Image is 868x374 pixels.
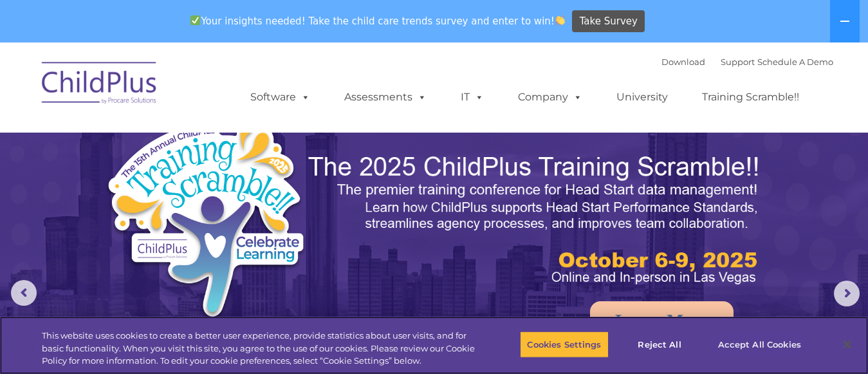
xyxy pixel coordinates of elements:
[520,331,608,358] button: Cookies Settings
[331,84,439,110] a: Assessments
[185,8,571,33] span: Your insights needed! Take the child care trends survey and enter to win!
[604,84,681,110] a: University
[721,57,755,67] a: Support
[572,10,645,33] a: Take Survey
[620,331,700,358] button: Reject All
[580,10,638,33] span: Take Survey
[190,15,200,25] img: ✅
[833,330,862,359] button: Close
[179,138,234,147] span: Phone number
[661,57,705,67] a: Download
[555,15,565,25] img: 👏
[505,84,595,110] a: Company
[42,330,477,368] div: This website uses cookies to create a better user experience, provide statistics about user visit...
[590,301,734,340] a: Learn More
[35,53,164,117] img: ChildPlus by Procare Solutions
[757,57,833,67] a: Schedule A Demo
[179,85,218,95] span: Last name
[448,84,497,110] a: IT
[711,331,808,358] button: Accept All Cookies
[237,84,323,110] a: Software
[661,57,833,67] font: |
[689,84,812,110] a: Training Scramble!!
